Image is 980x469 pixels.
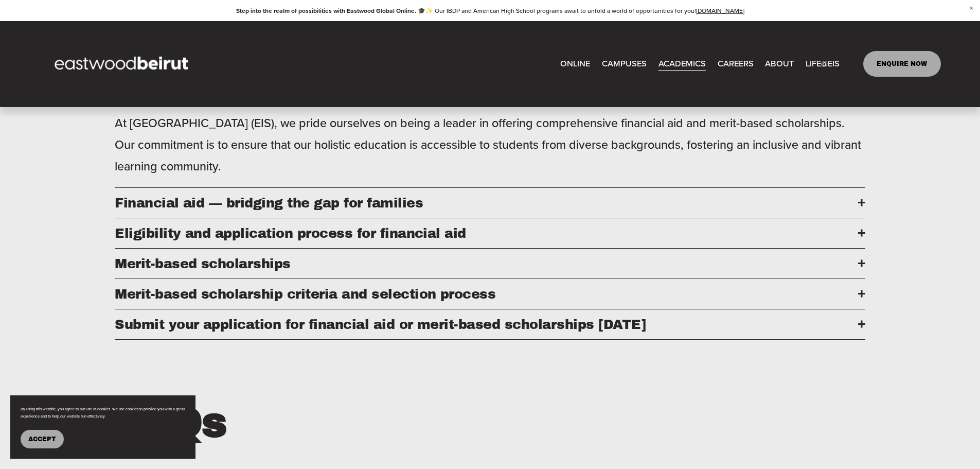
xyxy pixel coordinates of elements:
[602,56,647,73] a: folder dropdown
[115,112,865,178] p: At [GEOGRAPHIC_DATA] (EIS), we pride ourselves on being a leader in offering comprehensive financ...
[806,56,840,72] span: LIFE@EIS
[658,56,706,73] a: folder dropdown
[718,56,754,73] a: CAREERS
[115,287,858,301] span: ​​Merit-based scholarship criteria and selection process
[115,400,226,445] strong: FAQs
[39,38,207,90] img: EastwoodIS Global Site
[115,279,865,309] button: ​​Merit-based scholarship criteria and selection process
[115,317,858,332] span: Submit your application for financial aid or merit-based scholarships [DATE]
[602,56,647,72] span: CAMPUSES
[115,249,865,279] button: Merit-based scholarships
[115,188,865,218] button: Financial aid — bridging the gap for families
[115,256,858,271] span: Merit-based scholarships
[115,226,858,240] span: Eligibility and application process for financial aid
[658,56,706,72] span: ACADEMICS
[115,196,858,210] span: Financial aid — bridging the gap for families
[806,56,840,73] a: folder dropdown
[765,56,794,73] a: folder dropdown
[863,51,941,77] a: ENQUIRE NOW
[21,406,185,420] p: By using this website, you agree to our use of cookies. We use cookies to provide you with a grea...
[560,56,590,73] a: ONLINE
[696,6,744,15] a: [DOMAIN_NAME]
[21,430,64,448] button: Accept
[28,436,56,443] span: Accept
[115,309,865,339] button: Submit your application for financial aid or merit-based scholarships [DATE]
[765,56,794,72] span: ABOUT
[115,218,865,248] button: Eligibility and application process for financial aid
[10,395,195,459] section: Cookie banner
